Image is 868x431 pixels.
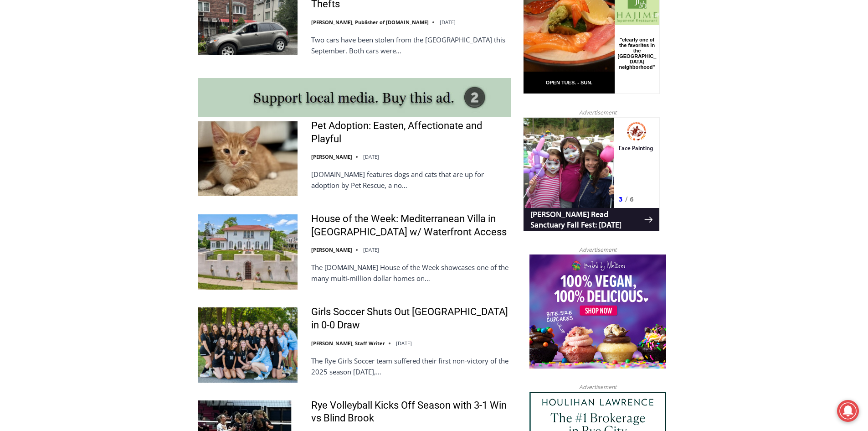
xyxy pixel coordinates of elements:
span: Advertisement [570,108,626,117]
p: The [DOMAIN_NAME] House of the Week showcases one of the many multi-million dollar homes on… [311,262,511,284]
time: [DATE] [440,19,456,26]
img: support local media, buy this ad [198,78,511,117]
p: The Rye Girls Soccer team suffered their first non-victory of the 2025 season [DATE],… [311,355,511,377]
a: [PERSON_NAME] [311,153,352,160]
a: Open Tues. - Sun. [PHONE_NUMBER] [0,92,92,114]
a: House of the Week: Mediterranean Villa in [GEOGRAPHIC_DATA] w/ Waterfront Access [311,213,511,239]
span: Advertisement [570,245,626,254]
a: [PERSON_NAME], Publisher of [DOMAIN_NAME] [311,19,429,26]
a: [PERSON_NAME], Staff Writer [311,340,385,347]
span: Advertisement [570,383,626,391]
div: "The first chef I interviewed talked about coming to [GEOGRAPHIC_DATA] from [GEOGRAPHIC_DATA] in ... [230,0,431,88]
a: Intern @ [DOMAIN_NAME] [219,88,442,114]
p: Two cars have been stolen from the [GEOGRAPHIC_DATA] this September. Both cars were… [311,34,511,56]
span: Intern @ [DOMAIN_NAME] [238,91,422,111]
h4: [PERSON_NAME] Read Sanctuary Fall Fest: [DATE] [7,92,121,113]
div: / [102,77,104,86]
img: House of the Week: Mediterranean Villa in Mamaroneck w/ Waterfront Access [198,214,298,289]
a: [PERSON_NAME] [311,246,352,253]
time: [DATE] [396,340,412,347]
time: [DATE] [363,153,379,160]
img: Baked by Melissa [529,254,666,369]
p: [DOMAIN_NAME] features dogs and cats that are up for adoption by Pet Rescue, a no… [311,169,511,191]
span: Open Tues. - Sun. [PHONE_NUMBER] [3,94,89,129]
div: "clearly one of the favorites in the [GEOGRAPHIC_DATA] neighborhood" [94,57,134,109]
a: [PERSON_NAME] Read Sanctuary Fall Fest: [DATE] [0,91,136,114]
a: Pet Adoption: Easten, Affectionate and Playful [311,119,511,145]
a: Rye Volleyball Kicks Off Season with 3-1 Win vs Blind Brook [311,399,511,425]
div: 6 [107,77,111,86]
img: Girls Soccer Shuts Out Eastchester in 0-0 Draw [198,307,298,382]
time: [DATE] [363,246,379,253]
a: Girls Soccer Shuts Out [GEOGRAPHIC_DATA] in 0-0 Draw [311,306,511,332]
div: 3 [96,77,100,86]
div: Face Painting [96,27,130,75]
img: Pet Adoption: Easten, Affectionate and Playful [198,121,298,196]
